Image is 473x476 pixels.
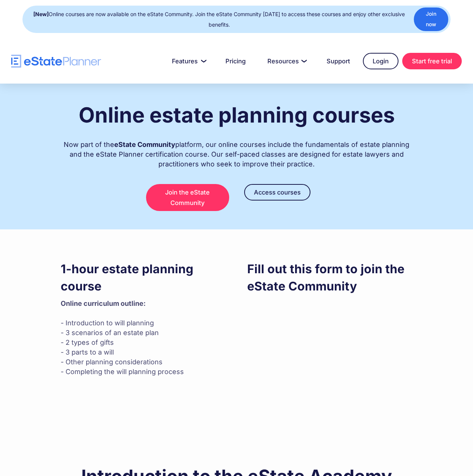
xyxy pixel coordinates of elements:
[216,54,255,69] a: Pricing
[402,53,462,69] a: Start free trial
[61,132,413,169] div: Now part of the platform, our online courses include the fundamentals of estate planning and the ...
[114,141,175,148] strong: eState Community
[61,260,226,295] h3: 1-hour estate planning course
[146,184,229,211] a: Join the eState Community
[318,54,359,69] a: Support
[244,184,310,201] a: Access courses
[30,9,408,30] div: Online courses are now available on the eState Community. Join the eState Community [DATE] to acc...
[11,55,101,68] a: home
[247,260,413,295] h3: Fill out this form to join the eState Community
[247,299,413,439] iframe: Form 0
[258,54,314,69] a: Resources
[163,54,213,69] a: Features
[33,11,49,17] strong: [New]
[363,53,398,69] a: Login
[414,7,448,31] a: Join now
[61,299,226,377] p: - Introduction to will planning - 3 scenarios of an estate plan - 2 types of gifts - 3 parts to a...
[79,103,395,127] h1: Online estate planning courses
[61,299,146,307] strong: Online curriculum outline: ‍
